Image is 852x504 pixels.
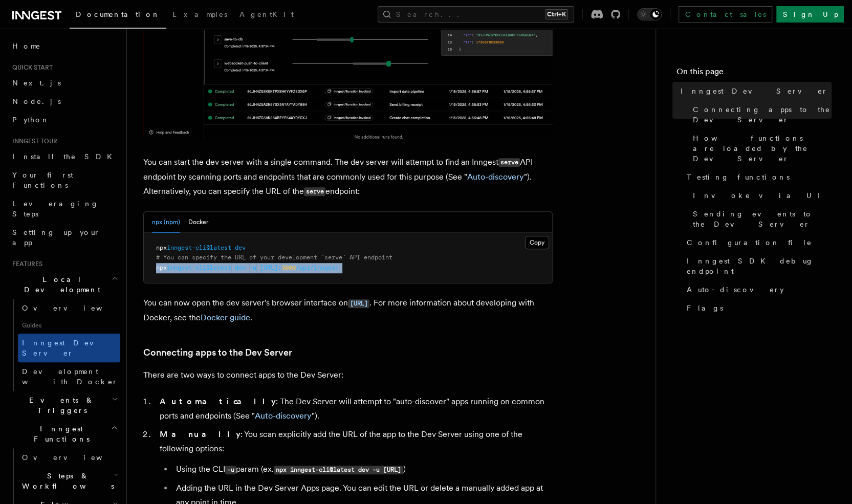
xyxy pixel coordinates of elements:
[467,172,524,182] a: Auto-discovery
[687,303,723,313] span: Flags
[18,362,120,391] a: Development with Docker
[693,104,832,125] span: Connecting apps to the Dev Server
[12,152,118,161] span: Install the SDK
[8,223,120,252] a: Setting up your app
[689,205,832,233] a: Sending events to the Dev Server
[225,466,236,474] code: -u
[12,116,50,124] span: Python
[70,3,166,29] a: Documentation
[348,298,369,308] a: [URL]
[188,212,208,233] button: Docker
[776,6,844,23] a: Sign Up
[18,317,120,334] span: Guides
[18,299,120,317] a: Overview
[12,41,41,51] span: Home
[8,147,120,166] a: Install the SDK
[679,6,772,23] a: Contact sales
[687,172,790,182] span: Testing functions
[8,194,120,223] a: Leveraging Steps
[156,244,167,251] span: npx
[8,424,111,444] span: Inngest Functions
[545,9,568,19] kbd: Ctrl+K
[249,264,256,271] span: -u
[689,129,832,168] a: How functions are loaded by the Dev Server
[8,74,120,92] a: Next.js
[8,63,53,72] span: Quick start
[239,10,294,18] span: AgentKit
[676,65,832,82] h4: On this page
[143,368,553,382] p: There are two ways to connect apps to the Dev Server:
[683,299,832,317] a: Flags
[687,284,784,295] span: Auto-discovery
[22,453,127,462] span: Overview
[676,82,832,100] a: Inngest Dev Server
[167,264,231,271] span: inngest-cli@latest
[8,420,120,448] button: Inngest Functions
[166,3,233,28] a: Examples
[281,264,296,271] span: 3000
[687,256,832,276] span: Inngest SDK debug endpoint
[201,313,250,322] a: Docker guide
[681,86,828,96] span: Inngest Dev Server
[683,233,832,252] a: Configuration file
[235,244,246,251] span: dev
[8,137,57,145] span: Inngest tour
[260,264,281,271] span: [URL]:
[378,6,574,23] button: Search...Ctrl+K
[143,345,292,360] a: Connecting apps to the Dev Server
[160,397,276,406] strong: Automatically
[12,79,61,87] span: Next.js
[172,10,227,18] span: Examples
[143,155,553,199] p: You can start the dev server with a single command. The dev server will attempt to find an Innges...
[8,270,120,299] button: Local Development
[8,111,120,129] a: Python
[18,467,120,495] button: Steps & Workflows
[296,264,339,271] span: /api/inngest
[683,280,832,299] a: Auto-discovery
[8,395,112,415] span: Events & Triggers
[8,37,120,55] a: Home
[156,254,392,261] span: # You can specify the URL of your development `serve` API endpoint
[8,274,112,295] span: Local Development
[683,252,832,280] a: Inngest SDK debug endpoint
[156,264,167,271] span: npx
[235,264,246,271] span: dev
[274,466,403,474] code: npx inngest-cli@latest dev -u [URL]
[687,237,812,248] span: Configuration file
[12,200,99,218] span: Leveraging Steps
[22,367,118,386] span: Development with Docker
[167,244,231,251] span: inngest-cli@latest
[76,10,160,18] span: Documentation
[8,391,120,420] button: Events & Triggers
[8,166,120,194] a: Your first Functions
[498,158,520,167] code: serve
[637,8,662,20] button: Toggle dark mode
[22,339,110,357] span: Inngest Dev Server
[157,395,553,423] li: : The Dev Server will attempt to "auto-discover" apps running on common ports and endpoints (See ...
[8,260,42,268] span: Features
[160,429,241,439] strong: Manually
[233,3,300,28] a: AgentKit
[12,97,61,105] span: Node.js
[12,171,73,189] span: Your first Functions
[12,228,100,247] span: Setting up your app
[143,296,553,325] p: You can now open the dev server's browser interface on . For more information about developing wi...
[693,209,832,229] span: Sending events to the Dev Server
[152,212,180,233] button: npx (npm)
[693,133,832,164] span: How functions are loaded by the Dev Server
[8,299,120,391] div: Local Development
[689,186,832,205] a: Invoke via UI
[22,304,127,312] span: Overview
[18,471,114,491] span: Steps & Workflows
[304,187,325,196] code: serve
[348,299,369,308] code: [URL]
[689,100,832,129] a: Connecting apps to the Dev Server
[18,334,120,362] a: Inngest Dev Server
[693,190,829,201] span: Invoke via UI
[525,236,549,249] button: Copy
[18,448,120,467] a: Overview
[683,168,832,186] a: Testing functions
[173,462,553,477] li: Using the CLI param (ex. )
[8,92,120,111] a: Node.js
[255,411,312,421] a: Auto-discovery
